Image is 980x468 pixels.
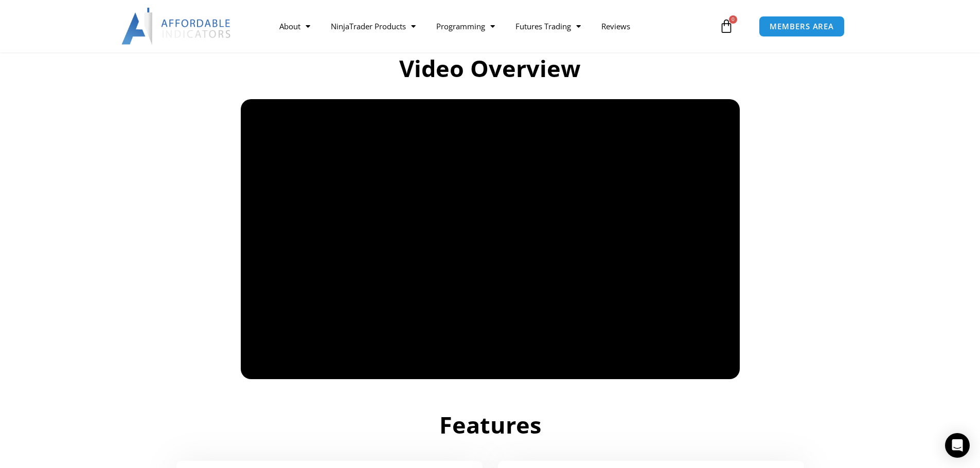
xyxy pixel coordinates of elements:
a: MEMBERS AREA [759,16,845,37]
nav: Menu [269,14,717,38]
a: Programming [426,14,505,38]
div: Open Intercom Messenger [945,433,970,458]
iframe: My NinjaTrader Trade Copier | Summary & Latest Updates [241,99,740,380]
a: About [269,14,320,38]
a: Futures Trading [505,14,591,38]
h2: Video Overview [202,53,778,84]
h2: Features [202,410,778,440]
a: 0 [704,11,749,41]
span: MEMBERS AREA [770,23,834,30]
span: 0 [729,15,737,24]
img: LogoAI | Affordable Indicators – NinjaTrader [121,8,232,45]
a: Reviews [591,14,640,38]
a: NinjaTrader Products [320,14,426,38]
